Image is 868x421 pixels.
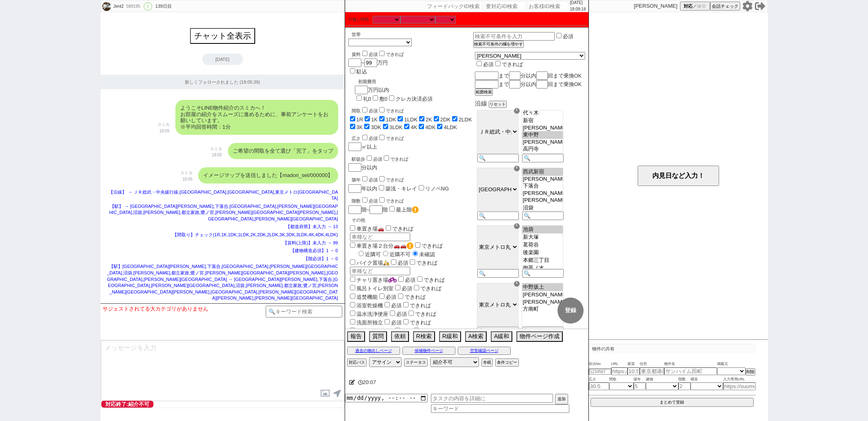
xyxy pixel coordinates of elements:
[402,302,431,309] label: できれば
[350,311,355,316] input: 温水洗浄便座
[491,331,512,342] button: A緩和
[404,117,418,123] label: 1LDK
[173,232,338,237] span: 【間取り】チェック(1R,1K,1DK,1LDK,2K,2DK,2LDK,3K,3DK,3LDK,4K,4DK,4LDK)
[522,139,563,145] option: [PERSON_NAME]
[570,6,586,13] p: 18:09:18
[356,251,381,257] label: 近隣可
[409,311,414,316] input: できれば
[522,196,563,204] option: [PERSON_NAME]薬師前
[522,117,563,125] option: 新宿
[358,79,433,85] div: 初期費用
[352,217,473,223] p: その他
[348,46,404,76] div: ~ 万円
[522,264,563,272] option: 御茶ノ水
[634,376,646,383] span: 築年
[352,196,473,204] div: 階数
[378,136,404,141] label: できれば
[425,186,449,192] label: リノベNG
[514,108,520,114] div: ☓
[611,361,627,367] span: URL
[522,125,563,131] option: [PERSON_NAME]
[405,277,415,283] span: 必須
[522,283,563,291] option: 中野坂上
[102,2,111,11] img: 0m05a98d77725134f30b0f34f50366e41b3a0b1cff53d1
[109,190,338,201] span: 【沿線】 → ＪＲ総武・中央緩行線,[GEOGRAPHIC_DATA],[GEOGRAPHIC_DATA],東京メトロ[GEOGRAPHIC_DATA]
[350,225,355,231] input: 車置き場🚗
[723,382,756,390] input: https://suumo.jp/chintai/jnc_000022489271
[266,306,343,317] input: 🔍キーワード検索
[348,226,384,232] label: 車置き場🚗
[407,311,436,317] label: できれば
[369,177,378,182] span: 必須
[634,382,646,390] input: 5
[425,124,435,130] label: 4DK
[710,2,740,11] button: 会話チェック
[379,197,385,203] input: できれば
[426,117,432,123] label: 2K
[459,117,472,123] label: 2LDK
[155,3,172,10] div: 139日目
[494,61,523,67] label: できれば
[384,226,413,232] label: できれば
[514,281,520,287] div: ☓
[522,249,563,257] option: 後楽園
[627,361,640,367] span: 家賃
[522,212,564,220] input: 🔍
[712,3,739,9] span: 会話チェック
[627,367,640,375] input: 10.5
[475,80,585,89] div: まで 分以内
[589,344,756,354] p: 物件の共有
[389,124,403,130] label: 3LDK
[348,154,473,172] div: 分以内
[558,298,584,324] button: 登録
[522,168,563,176] option: 西武新宿
[350,285,355,290] input: 風呂トイレ別室
[283,240,338,245] span: 【賃料(上限)】未入力 → 99
[379,96,387,102] label: 敷0
[352,32,473,38] div: 世帯
[473,32,555,41] input: 検索不可条件を入力
[522,190,563,196] option: [PERSON_NAME]
[412,328,442,334] label: できれば
[396,294,426,300] label: できれば
[352,175,473,183] div: 築年
[477,212,519,220] input: 🔍
[522,109,563,117] option: 代々木
[355,76,433,103] div: 万円以内
[356,69,367,75] label: 駐込
[485,1,525,11] input: 要対応ID検索
[664,367,717,375] input: サンハイム田町
[180,176,192,183] p: 18:05
[411,251,435,257] label: 未確認
[228,143,338,159] div: ご希望の間取を全て選び「完了」をタップ
[465,331,487,342] button: A検索
[363,379,376,385] span: 20:07
[369,136,378,141] span: 必須
[386,294,396,300] span: 必須
[522,257,563,264] option: 本郷三丁目
[348,205,473,214] div: 階~ 階
[157,121,170,128] p: スミカ
[522,176,563,182] option: [PERSON_NAME][PERSON_NAME]
[352,134,473,142] div: 広さ
[402,347,455,355] button: 候補物件ページ
[403,302,409,307] input: できれば
[378,52,404,57] label: できれば
[522,241,563,249] option: 茗荷谷
[473,41,524,48] button: 検索不可条件の欄を増やす
[458,347,511,355] button: 空室確認ページ
[402,285,412,291] span: 必須
[477,327,519,335] input: 🔍
[107,264,338,300] span: 【駅】[GEOGRAPHIC_DATA][PERSON_NAME],下落合,[GEOGRAPHIC_DATA],[PERSON_NAME][GEOGRAPHIC_DATA],沼袋,[PERSON...
[371,124,381,130] label: 3DK
[638,166,719,186] button: 内見日など入力！
[101,75,345,89] div: 新しくフォローされました (18:05:39)
[157,128,170,134] p: 18:05
[680,2,710,11] button: 対応／練習
[180,170,192,176] p: スミカ
[664,361,717,367] span: 物件名
[124,3,142,10] div: 589195
[348,243,413,249] label: 車置き場２台分🚗🚗
[697,3,706,9] span: 練習
[383,251,388,256] input: 近隣不可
